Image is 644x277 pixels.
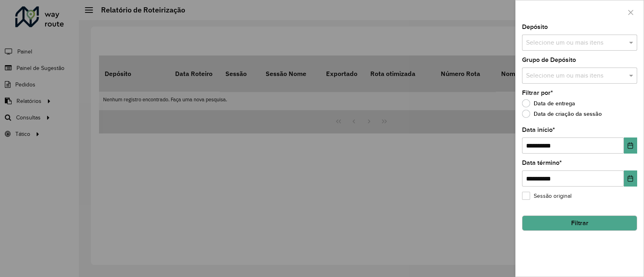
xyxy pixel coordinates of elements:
label: Data término [522,158,562,168]
label: Data de criação da sessão [522,110,602,118]
label: Sessão original [522,192,572,200]
button: Choose Date [624,170,637,187]
label: Filtrar por [522,88,553,98]
label: Data de entrega [522,99,575,107]
label: Depósito [522,22,548,32]
label: Data início [522,125,555,135]
button: Filtrar [522,215,637,231]
label: Grupo de Depósito [522,55,576,65]
button: Choose Date [624,137,637,154]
